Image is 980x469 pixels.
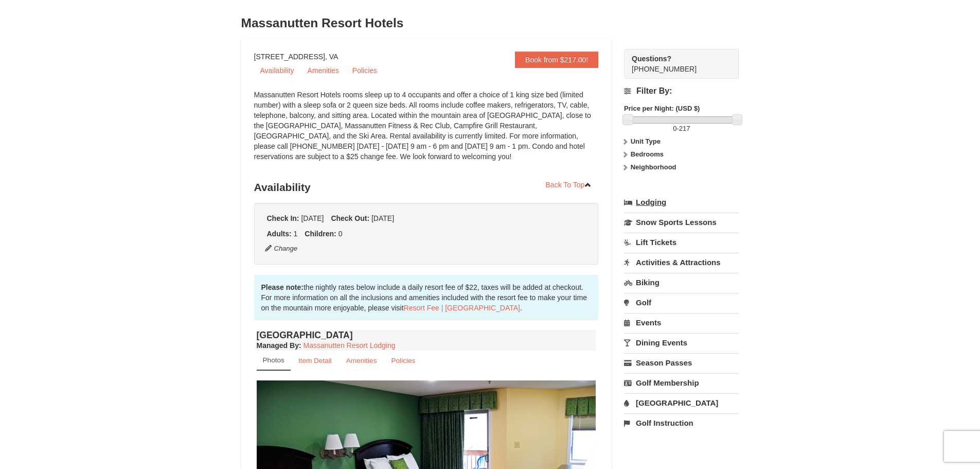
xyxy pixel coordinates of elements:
[624,353,739,372] a: Season Passes
[257,341,299,350] span: Managed By
[298,357,332,364] small: Item Detail
[631,137,661,145] strong: Unit Type
[632,54,720,73] span: [PHONE_NUMBER]
[624,333,739,352] a: Dining Events
[241,13,739,33] h3: Massanutten Resort Hotels
[624,393,739,412] a: [GEOGRAPHIC_DATA]
[624,233,739,252] a: Lift Tickets
[624,124,739,134] label: -
[624,413,739,432] a: Golf Instruction
[624,373,739,392] a: Golf Membership
[346,63,383,78] a: Policies
[267,230,292,238] strong: Adults:
[305,230,336,238] strong: Children:
[301,214,324,222] span: [DATE]
[304,341,396,350] a: Massanutten Resort Lodging
[624,293,739,312] a: Golf
[292,351,338,371] a: Item Detail
[257,351,291,371] a: Photos
[404,304,520,312] a: Resort Fee | [GEOGRAPHIC_DATA]
[631,150,664,158] strong: Bedrooms
[624,313,739,332] a: Events
[384,351,422,371] a: Policies
[267,214,299,222] strong: Check In:
[254,275,599,320] div: the nightly rates below include a daily resort fee of $22, taxes will be added at checkout. For m...
[515,51,598,68] a: Book from $217.00!
[301,63,345,78] a: Amenities
[631,163,676,171] strong: Neighborhood
[624,193,739,212] a: Lodging
[624,253,739,272] a: Activities & Attractions
[624,213,739,232] a: Snow Sports Lessons
[338,230,343,238] span: 0
[539,177,599,193] a: Back To Top
[254,90,599,172] div: Massanutten Resort Hotels rooms sleep up to 4 occupants and offer a choice of 1 king size bed (li...
[391,357,415,364] small: Policies
[261,283,304,291] strong: Please note:
[264,243,298,254] button: Change
[254,177,599,198] h3: Availability
[331,214,369,222] strong: Check Out:
[257,330,596,340] h4: [GEOGRAPHIC_DATA]
[632,55,671,63] strong: Questions?
[346,357,377,364] small: Amenities
[263,356,284,364] small: Photos
[624,86,739,96] h4: Filter By:
[257,341,301,350] strong: :
[294,230,298,238] span: 1
[371,214,394,222] span: [DATE]
[340,351,384,371] a: Amenities
[624,273,739,292] a: Biking
[679,125,690,132] span: 217
[624,105,700,112] strong: Price per Night: (USD $)
[673,125,676,132] span: 0
[254,63,300,78] a: Availability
